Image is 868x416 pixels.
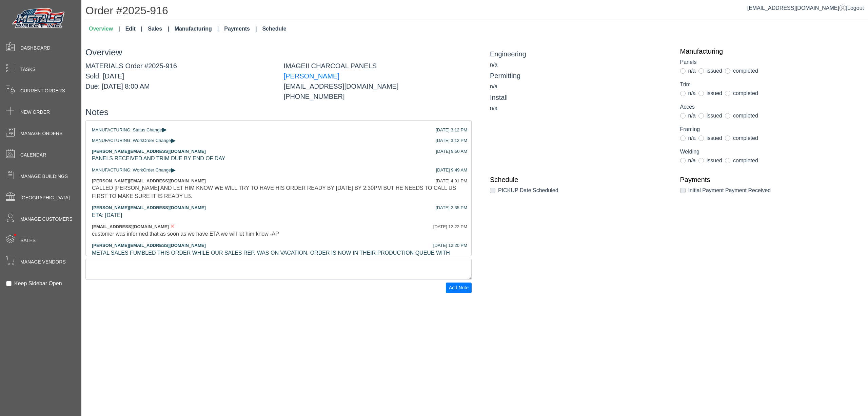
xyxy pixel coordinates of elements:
span: [PERSON_NAME][EMAIL_ADDRESS][DOMAIN_NAME] [92,243,206,248]
span: Manage Vendors [20,258,66,266]
span: Add Note [449,285,469,290]
label: PICKUP Date Scheduled [498,186,558,195]
span: Sales [20,237,36,244]
button: Add Note [446,283,472,293]
span: [EMAIL_ADDRESS][DOMAIN_NAME] [92,224,169,229]
a: Schedule [490,176,670,184]
div: [DATE] 9:49 AM [436,167,467,174]
a: Sales [145,22,172,36]
div: [DATE] 2:35 PM [436,204,467,211]
label: Keep Sidebar Open [14,279,62,288]
span: Current Orders [20,87,65,94]
span: • [6,224,24,246]
div: ETA: [DATE] [92,211,465,219]
h5: Engineering [490,50,670,58]
h5: Permitting [490,72,670,80]
div: MANUFACTURING: WorkOrder Change [92,137,465,144]
span: ▸ [162,127,167,131]
div: n/a [490,83,670,91]
div: n/a [490,104,670,112]
span: ▸ [171,138,176,142]
div: PANELS RECEIVED AND TRIM DUE BY END OF DAY [92,155,465,163]
span: New Order [20,109,50,116]
h3: Notes [85,107,472,117]
span: Dashboard [20,44,51,52]
a: Payments [221,22,259,36]
div: METAL SALES FUMBLED THIS ORDER WHILE OUR SALES REP. WAS ON VACATION. ORDER IS NOW IN THEIR PRODUC... [92,249,465,265]
span: [PERSON_NAME][EMAIL_ADDRESS][DOMAIN_NAME] [92,178,206,183]
span: Manage Customers [20,216,73,223]
div: [DATE] 12:20 PM [433,242,467,249]
label: Initial Payment Payment Received [688,186,771,195]
div: [DATE] 9:50 AM [436,148,467,155]
span: [PERSON_NAME][EMAIL_ADDRESS][DOMAIN_NAME] [92,205,206,210]
div: customer was informed that as soon as we have ETA we will let him know -AP [92,230,465,238]
span: Calendar [20,151,46,159]
a: Schedule [259,22,289,36]
a: [EMAIL_ADDRESS][DOMAIN_NAME] [747,5,846,11]
div: [DATE] 3:12 PM [436,137,467,144]
div: [DATE] 12:22 PM [433,223,467,230]
div: MANUFACTURING: Status Change [92,127,465,133]
div: MANUFACTURING: WorkOrder Change [92,167,465,174]
div: n/a [490,61,670,69]
span: ▸ [171,167,176,172]
a: Payments [680,176,860,184]
div: CALLED [PERSON_NAME] AND LET HIM KNOW WE WILL TRY TO HAVE HIS ORDER READY BY [DATE] BY 2:30PM BUT... [92,184,465,200]
h3: Overview [85,47,472,58]
span: Tasks [20,66,36,73]
h1: Order #2025-916 [85,4,868,19]
div: [DATE] 3:12 PM [436,127,467,133]
a: Manufacturing [172,22,222,36]
a: Overview [86,22,123,36]
a: Manufacturing [680,47,860,55]
span: Logout [847,5,864,11]
div: IMAGEII CHARCOAL PANELS [EMAIL_ADDRESS][DOMAIN_NAME] [PHONE_NUMBER] [279,61,477,102]
span: [PERSON_NAME][EMAIL_ADDRESS][DOMAIN_NAME] [92,149,206,154]
span: Manage Orders [20,130,62,137]
img: Metals Direct Inc Logo [10,6,68,31]
span: Manage Buildings [20,173,68,180]
div: [DATE] 4:01 PM [436,178,467,184]
span: [GEOGRAPHIC_DATA] [20,194,70,201]
div: MATERIALS Order #2025-916 Sold: [DATE] Due: [DATE] 8:00 AM [80,61,279,102]
a: [PERSON_NAME] [284,72,339,80]
h5: Install [490,93,670,102]
a: Edit [123,22,145,36]
div: | [747,4,864,12]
